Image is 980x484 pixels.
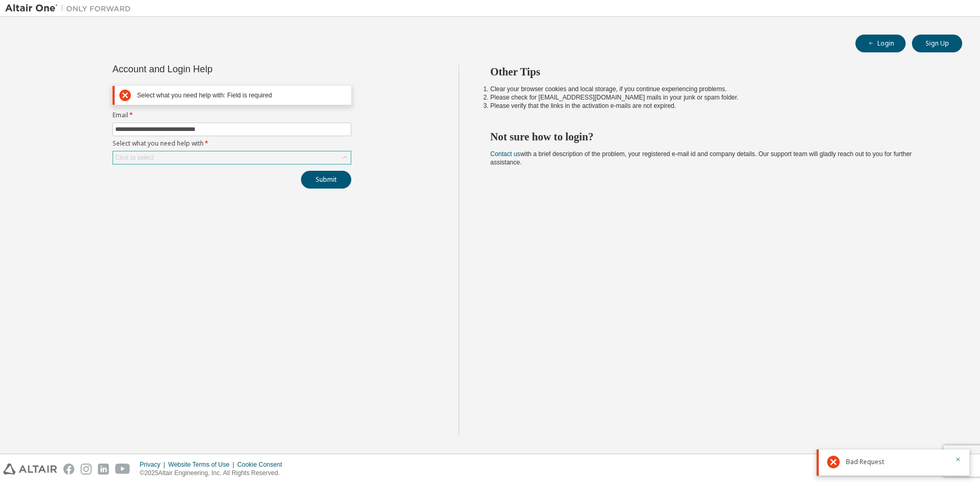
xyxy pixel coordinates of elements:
[113,111,351,119] label: Email
[63,464,74,475] img: facebook.svg
[855,35,906,52] button: Login
[115,153,154,162] div: Click to select
[98,464,109,475] img: linkedin.svg
[491,65,944,79] h2: Other Tips
[140,469,288,478] p: © 2025 Altair Engineering, Inc. All Rights Reserved.
[5,3,136,14] img: Altair One
[912,35,962,52] button: Sign Up
[491,85,944,93] li: Clear your browser cookies and local storage, if you continue experiencing problems.
[301,171,351,189] button: Submit
[491,150,912,166] span: with a brief description of the problem, your registered e-mail id and company details. Our suppo...
[113,65,304,73] div: Account and Login Help
[137,92,347,100] div: Select what you need help with: Field is required
[168,460,237,469] div: Website Terms of Use
[81,464,92,475] img: instagram.svg
[115,464,130,475] img: youtube.svg
[140,460,168,469] div: Privacy
[113,151,351,164] div: Click to select
[846,458,884,466] span: Bad Request
[3,464,57,475] img: altair_logo.svg
[237,460,288,469] div: Cookie Consent
[113,139,351,148] label: Select what you need help with
[491,93,944,102] li: Please check for [EMAIL_ADDRESS][DOMAIN_NAME] mails in your junk or spam folder.
[491,102,944,110] li: Please verify that the links in the activation e-mails are not expired.
[491,150,520,158] a: Contact us
[491,130,944,144] h2: Not sure how to login?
